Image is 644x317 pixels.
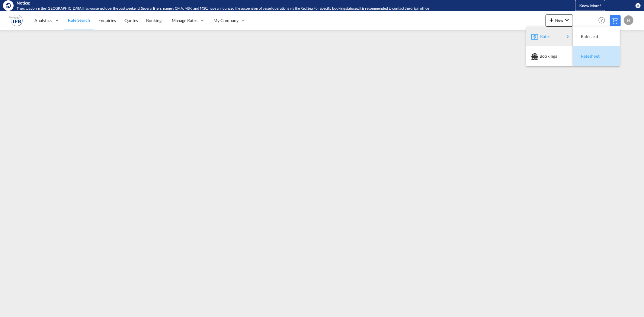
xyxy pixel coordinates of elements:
div: Ratecard [578,29,615,44]
div: Bookings [531,49,568,64]
md-icon: icon-chevron-right [564,33,572,40]
button: Bookings [526,46,573,66]
span: Ratecard [581,30,588,43]
span: Rates [540,30,547,43]
span: Ratesheet [581,50,588,62]
span: Bookings [540,50,546,62]
div: Ratesheet [578,49,615,64]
